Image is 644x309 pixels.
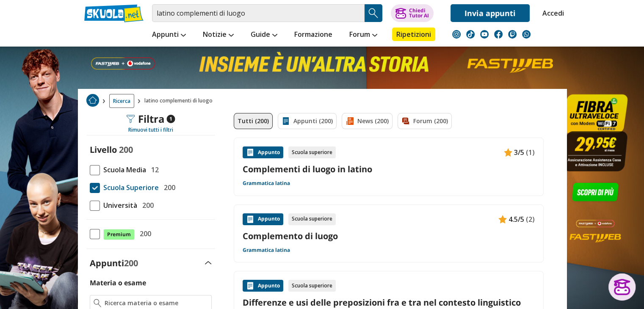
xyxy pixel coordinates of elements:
[509,214,524,225] span: 4.5/5
[86,94,99,108] a: Home
[508,30,517,39] img: twitch
[288,146,336,158] div: Scuola superiore
[367,7,380,19] img: Cerca appunti, riassunti o versioni
[148,164,159,175] span: 12
[243,163,535,175] a: Complementi di luogo in latino
[86,127,215,133] div: Rimuovi tutti i filtri
[398,113,452,129] a: Forum (200)
[246,148,254,157] img: Appunti contenuto
[90,278,146,287] label: Materia o esame
[392,28,435,41] a: Ripetizioni
[278,113,337,129] a: Appunti (200)
[494,30,503,39] img: facebook
[466,30,475,39] img: tiktok
[401,117,410,125] img: Forum filtro contenuto
[86,94,99,107] img: Home
[119,144,133,155] span: 200
[205,261,212,265] img: Apri e chiudi sezione
[249,28,279,43] a: Guide
[201,28,236,43] a: Notizie
[292,28,334,43] a: Formazione
[243,230,535,242] a: Complemento di luogo
[124,257,138,269] span: 200
[391,4,434,22] button: ChiediTutor AI
[100,164,146,175] span: Scuola Media
[90,144,117,155] label: Livello
[504,148,512,157] img: Appunti contenuto
[234,113,273,129] a: Tutti (200)
[152,4,365,22] input: Cerca appunti, riassunti o versioni
[90,257,138,269] label: Appunti
[282,117,290,125] img: Appunti filtro contenuto
[126,115,135,123] img: Filtra filtri mobile
[243,297,535,308] a: Differenze e usi delle preposizioni fra e tra nel contesto linguistico
[243,280,283,292] div: Appunto
[136,228,151,239] span: 200
[451,4,530,22] a: Invia appunti
[100,182,159,193] span: Scuola Superiore
[526,147,535,158] span: (1)
[144,94,216,108] span: latino complementi di luogo
[105,299,207,307] input: Ricerca materia o esame
[480,30,489,39] img: youtube
[160,182,175,193] span: 200
[139,200,154,211] span: 200
[243,247,290,254] a: Grammatica latina
[365,4,382,22] button: Search Button
[100,200,137,211] span: Università
[243,146,283,158] div: Appunto
[246,215,254,223] img: Appunti contenuto
[342,113,392,129] a: News (200)
[498,215,507,223] img: Appunti contenuto
[452,30,461,39] img: instagram
[166,115,175,123] span: 1
[409,8,428,18] div: Chiedi Tutor AI
[542,4,560,22] a: Accedi
[288,213,336,225] div: Scuola superiore
[243,213,283,225] div: Appunto
[246,281,254,290] img: Appunti contenuto
[94,299,102,307] img: Ricerca materia o esame
[109,94,134,108] a: Ricerca
[345,117,354,125] img: News filtro contenuto
[522,30,531,39] img: WhatsApp
[103,229,135,240] span: Premium
[243,180,290,187] a: Grammatica latina
[150,28,188,43] a: Appunti
[288,280,336,292] div: Scuola superiore
[514,147,524,158] span: 3/5
[126,113,175,125] div: Filtra
[526,214,535,225] span: (2)
[347,28,379,43] a: Forum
